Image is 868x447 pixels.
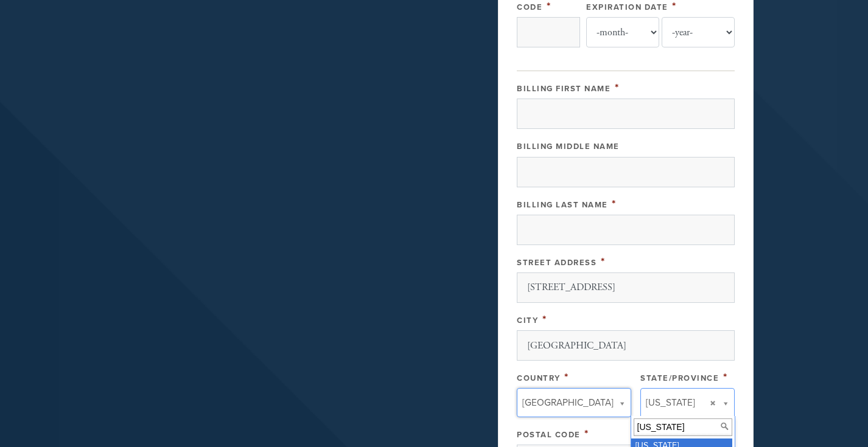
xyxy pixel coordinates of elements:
[723,370,728,384] span: This field is required.
[646,395,695,411] span: [US_STATE]
[517,388,631,417] a: [GEOGRAPHIC_DATA]
[517,316,538,325] label: City
[564,370,569,384] span: This field is required.
[522,395,614,411] span: [GEOGRAPHIC_DATA]
[542,313,547,326] span: This field is required.
[601,255,606,268] span: This field is required.
[584,427,589,440] span: This field is required.
[640,373,719,383] label: State/Province
[615,81,620,94] span: This field is required.
[517,200,608,210] label: Billing Last Name
[612,197,617,210] span: This field is required.
[586,17,659,47] select: Expiration Date month
[517,84,611,94] label: Billing First Name
[517,430,581,440] label: Postal Code
[662,17,735,47] select: Expiration Date year
[640,388,735,417] a: [US_STATE]
[517,373,561,383] label: Country
[517,258,597,268] label: Street Address
[586,2,668,12] label: Expiration Date
[517,142,620,151] label: Billing Middle Name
